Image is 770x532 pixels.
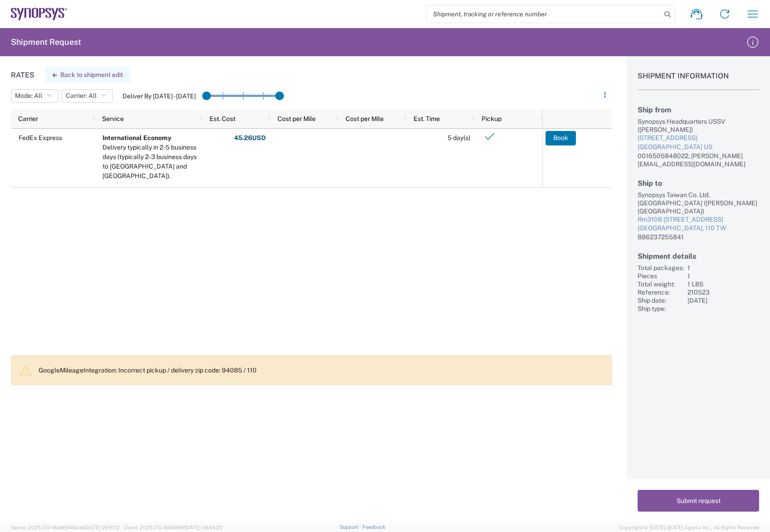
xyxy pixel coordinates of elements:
[11,37,81,48] h2: Shipment Request
[84,525,120,530] span: [DATE] 09:51:12
[638,117,759,134] div: Synopsys Headquarters USSV ([PERSON_NAME])
[234,134,266,142] strong: 45.26 USD
[18,115,38,122] span: Carrier
[638,264,684,272] div: Total packages:
[687,288,759,296] div: 210523
[102,115,124,122] span: Service
[11,89,58,103] button: Mode: All
[687,264,759,272] div: 1
[102,143,198,181] div: Delivery typically in 2-5 business days (typically 2-3 business days to Canada and Mexico).
[362,524,385,530] a: Feedback
[45,67,130,83] button: Back to shipment edit
[122,92,196,100] label: Deliver By [DATE] - [DATE]
[234,131,266,145] button: 45.26USD
[638,233,759,241] div: 886237255841
[39,366,604,374] p: GoogleMileageIntegration: Incorrect pickup / delivery zip code: 94085 / 110
[638,490,759,512] button: Submit request
[638,72,759,90] h1: Shipment Information
[346,115,384,122] span: Cost per Mile
[185,525,223,530] span: [DATE] 08:44:20
[15,92,42,100] span: Mode: All
[638,280,684,288] div: Total weight:
[426,5,661,23] input: Shipment, tracking or reference number
[638,305,684,313] div: Ship type:
[638,152,759,168] div: 0016505848022, [PERSON_NAME][EMAIL_ADDRESS][DOMAIN_NAME]
[638,106,759,114] h2: Ship from
[638,252,759,261] h2: Shipment details
[11,525,120,530] span: Server: 2025.17.0-16a969492de
[414,115,440,122] span: Est. Time
[210,115,235,122] span: Est. Cost
[638,215,759,224] div: Rm3108 [STREET_ADDRESS]
[638,191,759,215] div: Synopsys Taiwan Co. Ltd. [GEOGRAPHIC_DATA] ([PERSON_NAME][GEOGRAPHIC_DATA])
[340,524,362,530] a: Support
[687,296,759,305] div: [DATE]
[482,115,502,122] span: Pickup
[448,134,470,141] span: 5 day(s)
[638,134,759,151] a: [STREET_ADDRESS][GEOGRAPHIC_DATA] US
[638,143,759,152] div: [GEOGRAPHIC_DATA] US
[687,280,759,288] div: 1 LBS
[687,272,759,280] div: 1
[62,89,113,103] button: Carrier: All
[638,296,684,305] div: Ship date:
[278,115,316,122] span: Cost per Mile
[11,71,34,79] h1: Rates
[638,224,759,233] div: [GEOGRAPHIC_DATA], 110 TW
[102,134,171,141] b: International Economy
[124,525,223,530] span: Client: 2025.17.0-5dd568f
[66,92,97,100] span: Carrier: All
[638,179,759,188] h2: Ship to
[638,215,759,233] a: Rm3108 [STREET_ADDRESS][GEOGRAPHIC_DATA], 110 TW
[619,523,759,532] span: Copyright © [DATE]-[DATE] Agistix Inc., All Rights Reserved
[546,131,576,145] button: Book
[638,272,684,280] div: Pieces
[638,288,684,296] div: Reference:
[638,134,759,143] div: [STREET_ADDRESS]
[19,134,62,141] span: FedEx Express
